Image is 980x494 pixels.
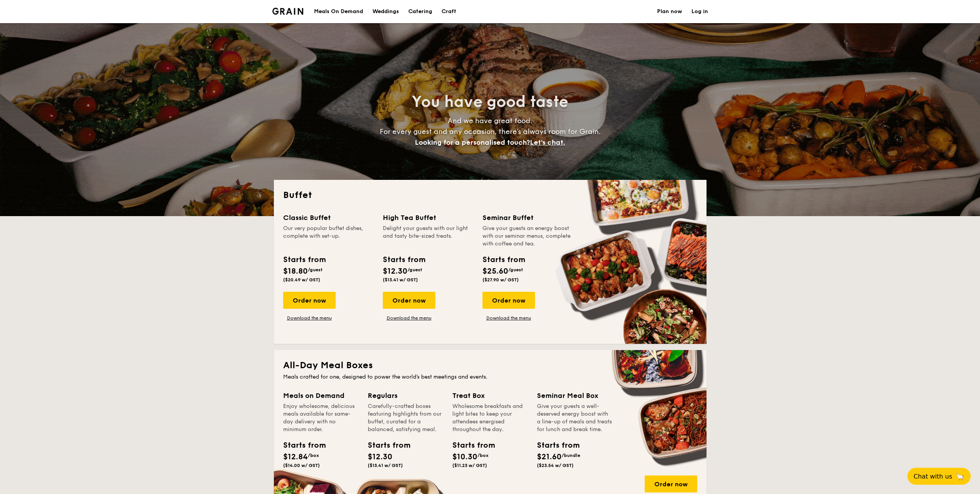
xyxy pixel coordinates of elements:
[283,189,697,201] h2: Buffet
[452,463,487,468] span: ($11.23 w/ GST)
[308,267,323,272] span: /guest
[452,390,528,401] div: Treat Box
[537,390,612,401] div: Seminar Meal Box
[283,315,336,321] a: Download the menu
[482,277,519,283] span: ($27.90 w/ GST)
[383,212,473,223] div: High Tea Buffet
[283,267,308,276] span: $18.80
[537,403,612,433] div: Give your guests a well-deserved energy boost with a line-up of meals and treats for lunch and br...
[452,452,477,462] span: $10.30
[537,463,574,468] span: ($23.54 w/ GST)
[383,277,418,283] span: ($13.41 w/ GST)
[907,468,971,485] button: Chat with us🦙
[383,267,408,276] span: $12.30
[383,225,473,248] div: Delight your guests with our light and tasty bite-sized treats.
[308,453,319,458] span: /box
[272,8,304,15] a: Logotype
[452,403,528,433] div: Wholesome breakfasts and light bites to keep your attendees energised throughout the day.
[283,292,336,309] div: Order now
[537,452,562,462] span: $21.60
[283,225,374,248] div: Our very popular buffet dishes, complete with set-up.
[283,403,358,433] div: Enjoy wholesome, delicious meals available for same-day delivery with no minimum order.
[283,390,358,401] div: Meals on Demand
[383,315,435,321] a: Download the menu
[283,463,320,468] span: ($14.00 w/ GST)
[482,225,573,248] div: Give your guests an energy boost with our seminar menus, complete with coffee and tea.
[368,452,392,462] span: $12.30
[482,315,535,321] a: Download the menu
[537,440,572,451] div: Starts from
[645,475,697,492] div: Order now
[283,440,318,451] div: Starts from
[368,390,443,401] div: Regulars
[283,359,697,372] h2: All-Day Meal Boxes
[508,267,523,272] span: /guest
[482,292,535,309] div: Order now
[955,472,965,481] span: 🦙
[383,292,435,309] div: Order now
[283,373,697,381] div: Meals crafted for one, designed to power the world's best meetings and events.
[452,440,487,451] div: Starts from
[477,453,489,458] span: /box
[408,267,422,272] span: /guest
[368,403,443,433] div: Carefully-crafted boxes featuring highlights from our buffet, curated for a balanced, satisfying ...
[283,212,374,223] div: Classic Buffet
[914,473,952,480] span: Chat with us
[283,277,320,283] span: ($20.49 w/ GST)
[283,452,308,462] span: $12.84
[562,453,580,458] span: /bundle
[530,138,565,147] span: Let's chat.
[368,440,403,451] div: Starts from
[272,8,304,15] img: Grain
[283,254,325,266] div: Starts from
[482,212,573,223] div: Seminar Buffet
[482,254,525,266] div: Starts from
[482,267,508,276] span: $25.60
[383,254,425,266] div: Starts from
[368,463,403,468] span: ($13.41 w/ GST)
